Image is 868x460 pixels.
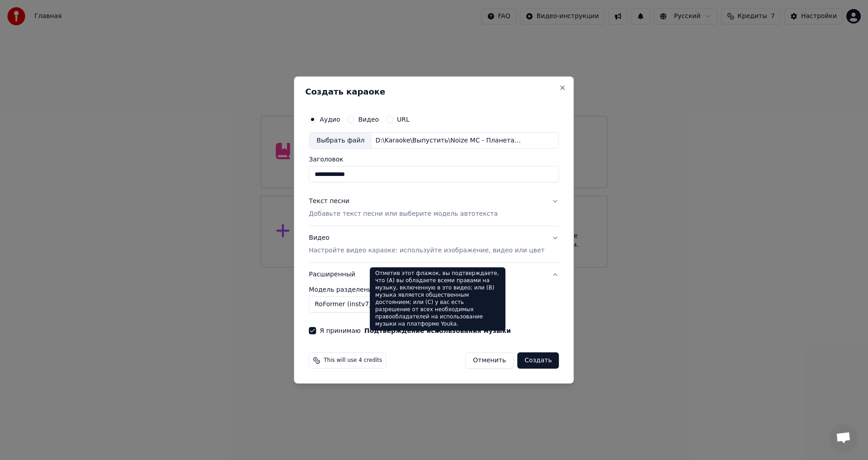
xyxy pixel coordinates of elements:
[465,352,514,369] button: Отменить
[320,116,340,123] label: Аудио
[309,286,559,293] label: Модель разделения
[364,327,511,334] button: Я принимаю
[517,352,559,369] button: Создать
[324,357,382,364] span: This will use 4 credits
[309,246,544,255] p: Настройте видео караоке: используйте изображение, видео или цвет
[309,197,349,206] div: Текст песни
[309,286,559,320] div: Расширенный
[309,227,559,263] button: ВидеоНастройте видео караоке: используйте изображение, видео или цвет
[309,133,372,149] div: Выбрать файл
[309,156,559,163] label: Заголовок
[370,267,505,331] div: Отметив этот флажок, вы подтверждаете, что (A) вы обладаете всеми правами на музыку, включенную в...
[309,263,559,286] button: Расширенный
[397,116,410,123] label: URL
[372,136,525,145] div: D:\Karaoke\Выпустить\Noize MC - Планета Земля\Планета Земля.mp3
[309,234,544,256] div: Видео
[320,327,511,334] label: Я принимаю
[358,116,379,123] label: Видео
[309,210,498,219] p: Добавьте текст песни или выберите модель автотекста
[309,190,559,226] button: Текст песниДобавьте текст песни или выберите модель автотекста
[305,88,562,96] h2: Создать караоке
